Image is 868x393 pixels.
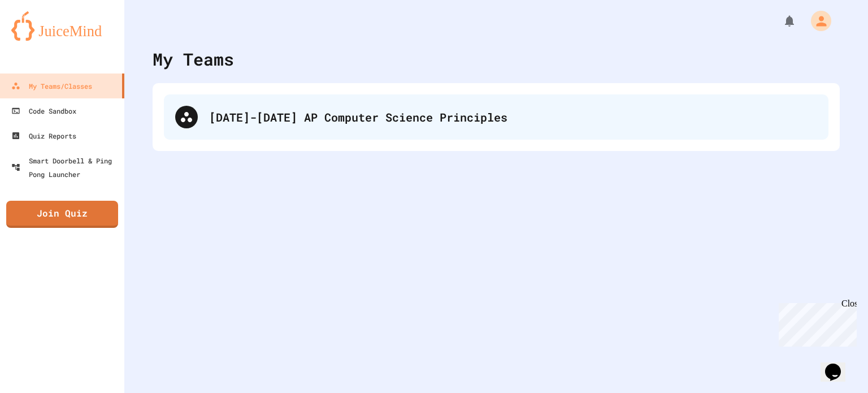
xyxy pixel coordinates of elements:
[11,129,76,142] div: Quiz Reports
[153,46,234,72] div: My Teams
[11,11,113,41] img: logo-orange.svg
[6,201,118,228] a: Join Quiz
[762,11,799,31] div: My Notifications
[11,79,92,93] div: My Teams/Classes
[11,104,76,118] div: Code Sandbox
[5,5,78,72] div: Chat with us now!Close
[799,8,834,34] div: My Account
[164,94,828,140] div: [DATE]-[DATE] AP Computer Science Principles
[11,154,120,181] div: Smart Doorbell & Ping Pong Launcher
[821,348,857,382] iframe: chat widget
[774,299,857,347] iframe: chat widget
[209,109,817,126] div: [DATE]-[DATE] AP Computer Science Principles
